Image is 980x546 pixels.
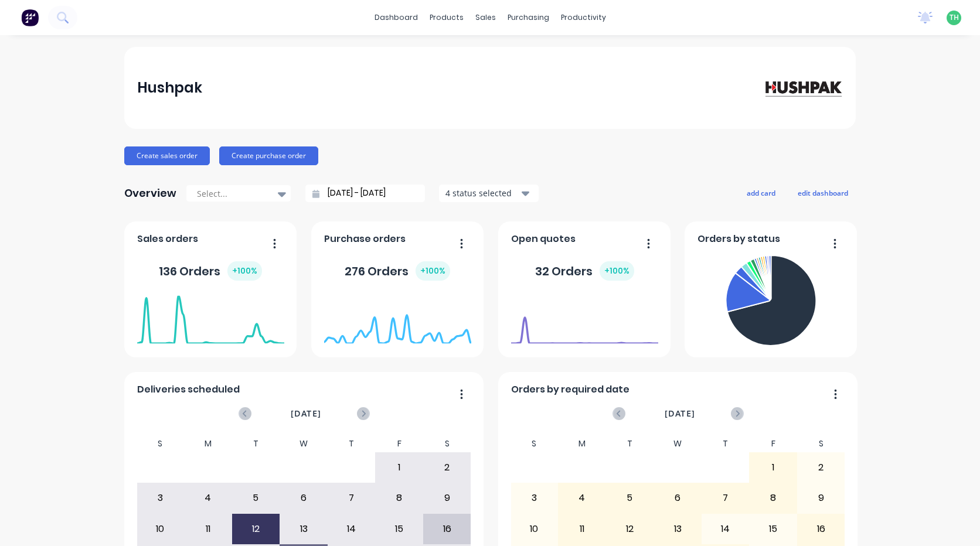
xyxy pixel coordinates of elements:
span: [DATE] [665,407,695,420]
div: 9 [424,483,471,513]
div: 16 [798,514,845,544]
div: 276 Orders [345,261,450,281]
div: F [749,435,797,452]
div: 6 [280,483,327,513]
div: 12 [233,514,280,544]
div: 10 [137,514,184,544]
div: 5 [607,483,654,513]
div: + 100 % [227,261,262,281]
span: TH [950,12,959,23]
div: 11 [559,514,605,544]
div: 10 [511,514,558,544]
div: M [184,435,232,452]
div: 5 [233,483,280,513]
div: + 100 % [416,261,450,281]
span: Sales orders [137,232,198,246]
img: Factory [21,9,39,26]
div: 6 [654,483,701,513]
span: Deliveries scheduled [137,383,240,397]
div: sales [469,9,502,26]
div: 14 [328,514,375,544]
div: S [797,435,845,452]
div: Hushpak [137,76,202,100]
div: 12 [607,514,654,544]
button: add card [739,185,783,200]
div: 4 status selected [445,187,519,199]
div: 16 [424,514,471,544]
div: products [424,9,469,26]
div: 32 Orders [535,261,634,281]
div: 8 [750,483,797,513]
div: 8 [376,483,423,513]
button: Create purchase order [219,146,318,165]
img: Hushpak [761,77,843,98]
div: M [558,435,606,452]
div: 4 [559,483,605,513]
button: 4 status selected [439,185,539,202]
div: S [423,435,471,452]
div: Overview [124,182,176,205]
div: 7 [328,483,375,513]
div: F [375,435,423,452]
div: W [654,435,702,452]
div: T [328,435,376,452]
button: edit dashboard [790,185,856,200]
div: 3 [511,483,558,513]
button: Create sales order [124,146,210,165]
a: dashboard [369,9,424,26]
div: 15 [750,514,797,544]
div: 13 [280,514,327,544]
span: Purchase orders [324,232,406,246]
div: W [280,435,328,452]
div: 4 [185,483,232,513]
div: 14 [702,514,749,544]
div: 11 [185,514,232,544]
div: T [702,435,750,452]
div: 1 [376,453,423,482]
div: productivity [555,9,612,26]
div: S [137,435,185,452]
div: S [511,435,559,452]
div: 1 [750,453,797,482]
span: Orders by status [697,232,780,246]
span: Open quotes [511,232,576,246]
div: 2 [798,453,845,482]
div: 13 [654,514,701,544]
div: T [606,435,654,452]
div: purchasing [502,9,555,26]
div: 3 [137,483,184,513]
div: 9 [798,483,845,513]
span: [DATE] [291,407,321,420]
div: 2 [424,453,471,482]
div: 15 [376,514,423,544]
div: T [232,435,280,452]
div: 7 [702,483,749,513]
div: 136 Orders [159,261,262,281]
div: + 100 % [600,261,634,281]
